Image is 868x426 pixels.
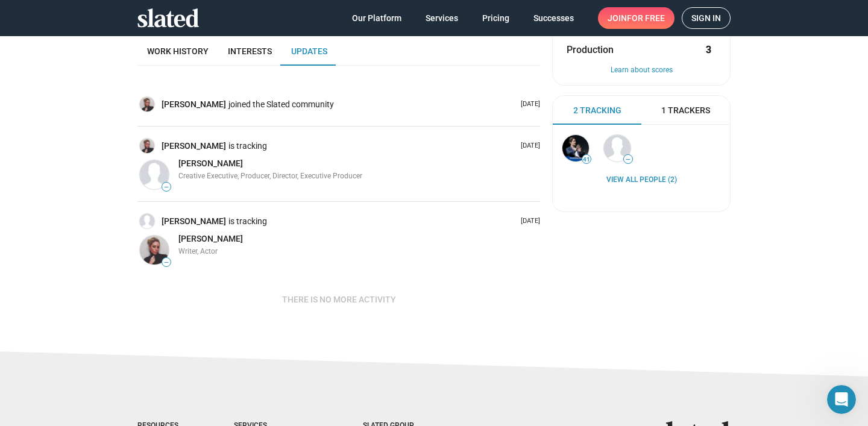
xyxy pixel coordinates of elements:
[582,156,591,163] span: 41
[562,135,589,161] img: Stephan Paternot
[706,43,711,56] strong: 3
[352,7,401,29] span: Our Platform
[178,247,218,255] span: Writer, Actor
[482,7,509,29] span: Pricing
[178,234,243,243] span: [PERSON_NAME]
[516,217,540,226] p: [DATE]
[604,135,631,161] img: David Lopez
[140,160,169,189] img: David Lopez
[533,7,574,29] span: Successes
[140,214,154,228] img: David Lopez
[416,7,468,29] a: Services
[162,184,171,190] span: —
[827,385,856,414] iframe: Intercom live chat
[661,105,710,116] span: 1 Trackers
[162,259,171,266] span: —
[291,46,327,56] span: Updates
[228,140,269,152] span: is tracking
[162,140,228,152] a: [PERSON_NAME]
[178,233,243,245] a: [PERSON_NAME]
[608,7,665,29] span: Join
[281,37,337,66] a: Updates
[567,43,614,56] span: Production
[691,8,721,28] span: Sign in
[272,289,406,310] button: There is no more activity
[606,175,677,185] a: View all People (2)
[147,46,209,56] span: Work history
[178,158,243,169] a: [PERSON_NAME]
[524,7,583,29] a: Successes
[140,139,154,153] img: KATIE CURRELL
[426,7,458,29] span: Services
[342,7,411,29] a: Our Platform
[682,7,731,29] a: Sign in
[473,7,519,29] a: Pricing
[218,37,281,66] a: Interests
[598,7,675,29] a: Joinfor free
[627,7,665,29] span: for free
[178,158,243,168] span: [PERSON_NAME]
[567,66,716,75] button: Learn about scores
[178,172,362,180] span: Creative Executive, Producer, Director, Executive Producer
[624,156,632,163] span: —
[162,99,228,110] a: [PERSON_NAME]
[573,105,621,116] span: 2 Tracking
[137,37,218,66] a: Work history
[140,97,154,111] img: KATIE CURRELL
[516,100,540,109] p: [DATE]
[228,46,272,56] span: Interests
[162,216,228,227] a: [PERSON_NAME]
[516,142,540,151] p: [DATE]
[282,289,396,310] span: There is no more activity
[228,216,269,227] span: is tracking
[140,236,169,265] img: KATIE CURRELL
[228,99,336,110] span: joined the Slated community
